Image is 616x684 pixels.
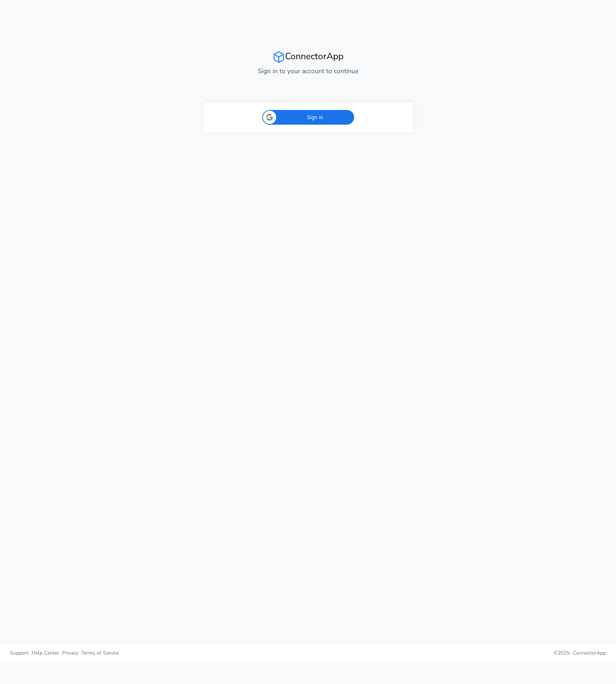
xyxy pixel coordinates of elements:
span: Support [10,649,29,656]
p: © 2025 - [314,649,606,657]
p: Sign in to your account to continue [203,66,413,76]
span: Terms of Service [81,649,119,656]
div: Sign in [262,110,354,125]
span: Help Center [32,649,59,656]
span: Privacy [62,649,78,656]
span: Sign in [281,114,350,121]
span: ConnectorApp [573,649,606,656]
h2: ConnectorApp [203,51,413,63]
